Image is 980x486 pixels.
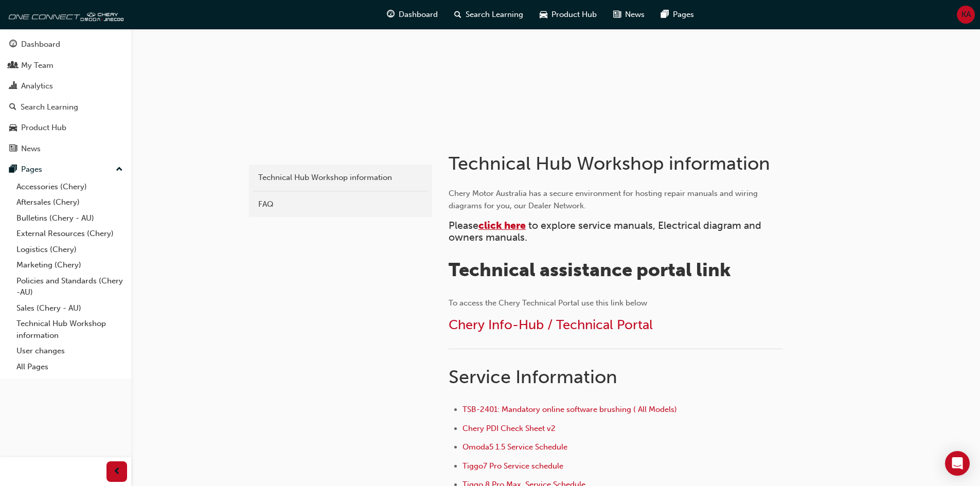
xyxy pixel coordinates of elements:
[4,56,127,75] a: My Team
[379,4,446,25] a: guage-iconDashboard
[449,189,760,210] span: Chery Motor Australia has a secure environment for hosting repair manuals and wiring diagrams for...
[462,442,567,452] a: Omoda5 1.5 Service Schedule
[478,220,526,231] a: click here
[446,4,531,25] a: search-iconSearch Learning
[4,160,127,179] button: Pages
[945,451,970,476] div: Open Intercom Messenger
[113,465,121,478] span: prev-icon
[12,242,127,258] a: Logistics (Chery)
[531,4,605,25] a: car-iconProduct Hub
[12,257,127,273] a: Marketing (Chery)
[551,9,597,21] span: Product Hub
[449,152,786,175] h1: Technical Hub Workshop information
[9,103,16,112] span: search-icon
[21,122,66,134] div: Product Hub
[4,77,127,96] a: Analytics
[449,259,731,281] span: Technical assistance portal link
[12,194,127,210] a: Aftersales (Chery)
[540,8,547,21] span: car-icon
[449,220,478,231] span: Please
[9,61,17,70] span: people-icon
[12,179,127,195] a: Accessories (Chery)
[4,98,127,117] a: Search Learning
[661,8,669,21] span: pages-icon
[21,80,53,92] div: Analytics
[253,195,428,213] a: FAQ
[605,4,653,25] a: news-iconNews
[9,40,17,49] span: guage-icon
[253,169,428,187] a: Technical Hub Workshop information
[957,6,975,24] button: KA
[258,172,423,184] div: Technical Hub Workshop information
[21,60,54,71] div: My Team
[4,139,127,158] a: News
[449,366,617,388] span: Service Information
[12,273,127,300] a: Policies and Standards (Chery -AU)
[12,343,127,359] a: User changes
[4,118,127,137] a: Product Hub
[9,165,17,174] span: pages-icon
[449,220,764,243] span: to explore service manuals, Electrical diagram and owners manuals.
[116,163,123,176] span: up-icon
[258,199,423,210] div: FAQ
[21,39,60,50] div: Dashboard
[449,317,653,333] a: Chery Info-Hub / Technical Portal
[4,33,127,160] button: DashboardMy TeamAnalyticsSearch LearningProduct HubNews
[961,9,971,21] span: KA
[4,35,127,54] a: Dashboard
[462,405,677,414] a: TSB-2401: Mandatory online software brushing ( All Models)
[12,316,127,343] a: Technical Hub Workshop information
[613,8,621,21] span: news-icon
[462,424,556,433] a: Chery PDI Check Sheet v2
[12,226,127,242] a: External Resources (Chery)
[625,9,645,21] span: News
[9,123,17,133] span: car-icon
[462,461,563,471] a: Tiggo7 Pro Service schedule
[466,9,523,21] span: Search Learning
[5,4,123,25] img: oneconnect
[387,8,395,21] span: guage-icon
[454,8,461,21] span: search-icon
[449,298,647,308] span: To access the Chery Technical Portal use this link below
[21,143,41,155] div: News
[673,9,694,21] span: Pages
[9,145,17,154] span: news-icon
[12,359,127,375] a: All Pages
[399,9,438,21] span: Dashboard
[21,101,78,113] div: Search Learning
[12,300,127,316] a: Sales (Chery - AU)
[12,210,127,226] a: Bulletins (Chery - AU)
[653,4,702,25] a: pages-iconPages
[21,164,42,175] div: Pages
[9,82,17,91] span: chart-icon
